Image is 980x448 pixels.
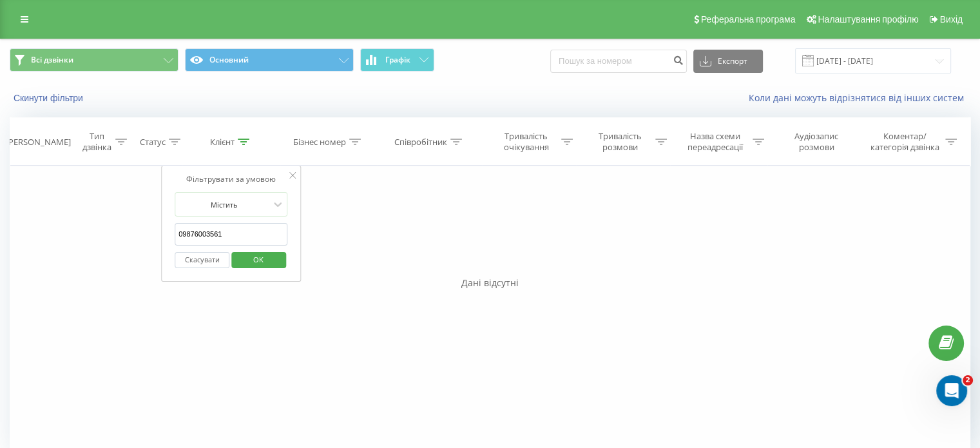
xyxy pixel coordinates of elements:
div: Коментар/категорія дзвінка [867,131,942,153]
button: Графік [360,48,434,72]
span: Всі дзвінки [31,55,73,65]
div: [PERSON_NAME] [6,137,71,148]
span: OK [240,249,276,269]
button: Всі дзвінки [10,48,178,72]
span: Налаштування профілю [818,14,918,24]
button: Основний [185,48,354,72]
iframe: Intercom live chat [936,375,967,406]
div: Тривалість очікування [494,131,559,153]
input: Пошук за номером [550,50,687,73]
span: Реферальна програма [701,14,796,24]
div: Тривалість розмови [588,131,652,153]
span: Графік [385,55,410,64]
span: Вихід [940,14,963,24]
a: Коли дані можуть відрізнятися вiд інших систем [749,92,970,104]
div: Аудіозапис розмови [779,131,854,153]
button: Скинути фільтри [10,92,90,104]
div: Статус [140,137,166,148]
div: Клієнт [210,137,235,148]
div: Фільтрувати за умовою [175,173,288,186]
button: Скасувати [175,252,229,268]
div: Назва схеми переадресації [682,131,749,153]
button: OK [231,252,286,268]
input: Введіть значення [175,223,288,246]
span: 2 [963,375,973,385]
button: Експорт [693,50,763,73]
div: Тип дзвінка [81,131,111,153]
div: Дані відсутні [10,277,970,289]
div: Співробітник [394,137,447,148]
div: Бізнес номер [293,137,346,148]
